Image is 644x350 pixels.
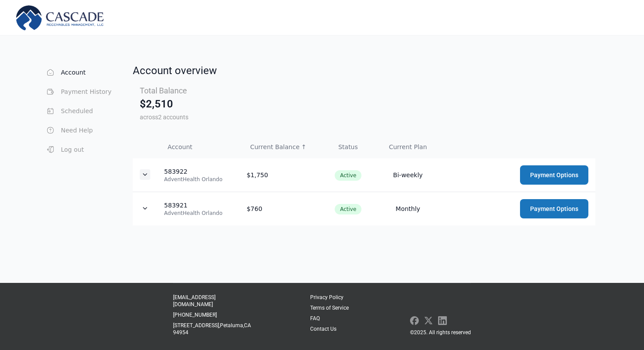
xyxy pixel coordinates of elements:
[133,64,595,78] div: Account overview
[240,192,328,226] td: $760
[173,322,251,336] span: [STREET_ADDRESS] , Petaluma , CA 94954
[47,69,54,76] img: Account
[301,143,307,150] span: ↑
[164,176,233,183] div: AdventHealth Orlando
[310,325,336,332] a: Contact Us
[173,311,217,318] a: [PHONE_NUMBER]
[310,315,320,322] a: FAQ
[410,329,471,336] div: © 2025 . All rights reserved
[335,170,361,181] span: Active
[140,97,188,111] div: $2,510
[45,83,112,100] button: WalletPayment History
[310,294,343,301] a: Privacy Policy
[240,136,328,158] th: Current Balance
[374,158,442,192] td: Bi-weekly
[47,127,54,134] img: Question
[164,210,233,217] div: AdventHealth Orlando
[140,203,150,214] button: Expand details
[157,158,240,192] td: 583922
[438,316,447,325] img: Linkedin
[47,88,54,95] img: Wallet
[335,204,361,214] span: Active
[520,165,588,185] button: Payment Options
[47,146,54,153] img: Logout
[140,113,188,121] div: across 2 accounts
[374,192,442,226] td: Monthly
[157,136,240,158] th: Account
[410,316,419,325] img: Facebook
[173,294,249,308] a: [EMAIL_ADDRESS][DOMAIN_NAME]
[240,158,328,192] td: $1,750
[424,316,433,325] img: Twitter
[45,121,112,139] button: QuestionNeed Help
[157,192,240,226] td: 583921
[45,141,112,158] button: LogoutLog out
[47,107,54,114] img: Scheduled
[140,169,150,180] button: Expand details
[374,136,442,158] th: Current Plan
[14,4,106,32] img: Cascade Receivables
[328,136,374,158] th: Status
[520,199,588,218] button: Payment Options
[140,85,188,97] div: Total Balance
[45,64,112,81] button: AccountAccount
[310,304,349,311] a: Terms of Service
[45,102,112,120] button: ScheduledScheduled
